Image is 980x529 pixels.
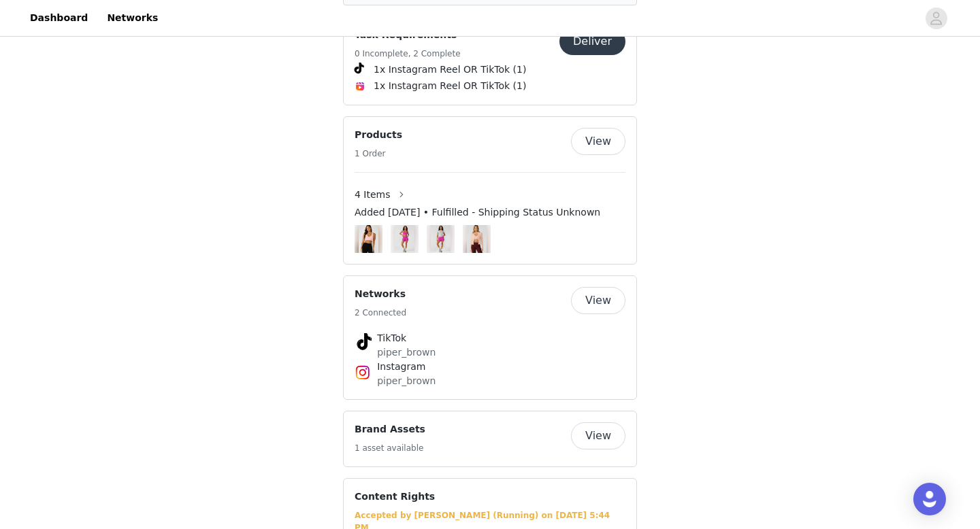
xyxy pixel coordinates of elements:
[377,360,603,374] h4: Instagram
[355,205,600,220] span: Added [DATE] • Fulfilled - Shipping Status Unknown
[395,225,414,253] img: LB0520 LIFTED SPORTS BRA - ELECTRIC PINK
[391,222,419,256] img: Image Background Blur
[377,345,603,360] p: piper_brown
[22,3,96,33] a: Dashboard
[343,275,637,400] div: Networks
[377,374,603,388] p: piper_brown
[427,222,455,256] img: Image Background Blur
[355,442,425,454] h5: 1 asset available
[930,7,943,29] div: avatar
[913,483,946,515] div: Open Intercom Messenger
[343,16,637,105] div: Task Requirements
[431,225,451,253] img: LB0441 LIGHTSPEED PHONE POCKET RUN SHORT - ELECTRIC PINK
[374,79,526,93] span: 1x Instagram Reel OR TikTok (1)
[355,490,435,504] h4: Content Rights
[355,287,406,301] h4: Networks
[467,225,487,253] img: 082516 ALL STAR ACTIVE ZIP THROUGH JACKET - BALLERINA
[355,128,402,142] h4: Products
[377,331,603,345] h4: TikTok
[571,422,625,449] button: View
[463,222,491,256] img: Image Background Blur
[343,116,637,264] div: Products
[559,28,625,55] button: Deliver
[374,63,526,77] span: 1x Instagram Reel OR TikTok (1)
[355,364,371,381] img: Instagram Icon
[355,422,425,437] h4: Brand Assets
[359,225,378,253] img: LB0520 LIFTED SPORTS BRA - BALLERINA
[355,81,365,92] img: Instagram Reels Icon
[355,48,461,60] h5: 0 Incomplete, 2 Complete
[343,411,637,467] div: Brand Assets
[571,287,625,314] button: View
[355,148,402,160] h5: 1 Order
[571,128,625,155] button: View
[355,188,391,202] span: 4 Items
[355,307,406,319] h5: 2 Connected
[355,222,382,256] img: Image Background Blur
[99,3,166,33] a: Networks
